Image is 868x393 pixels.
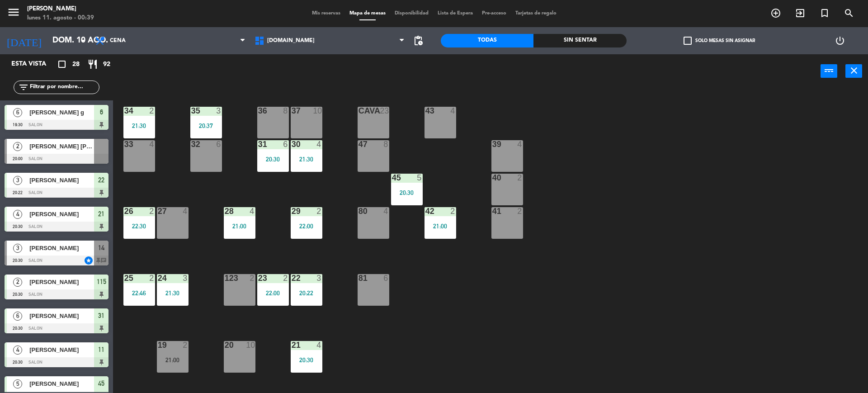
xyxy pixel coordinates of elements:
i: close [849,65,859,76]
div: Todas [441,34,533,47]
div: 21:30 [291,156,322,162]
div: 47 [359,140,359,148]
div: 2 [149,107,155,115]
div: 20 [225,341,225,349]
span: Mis reservas [307,11,345,16]
i: crop_square [57,59,67,70]
div: 10 [313,107,322,115]
div: 41 [492,207,493,215]
span: Pre-acceso [477,11,511,16]
div: 3 [216,107,222,115]
span: [PERSON_NAME] [PERSON_NAME] [29,142,94,151]
div: 21:00 [425,223,456,229]
div: 3 [183,274,188,282]
div: 27 [158,207,158,215]
div: 2 [283,274,288,282]
div: 20:30 [291,357,322,363]
span: 3 [13,176,22,185]
button: power_input [821,64,837,78]
span: [PERSON_NAME] g [29,108,94,117]
div: [PERSON_NAME] [27,5,94,14]
i: add_circle_outline [770,8,781,19]
div: 4 [183,207,188,215]
span: [PERSON_NAME] [29,175,94,185]
span: [PERSON_NAME] [29,345,94,355]
span: 92 [103,59,110,70]
div: 3 [316,274,322,282]
span: 2 [13,142,22,151]
div: 6 [216,140,222,148]
i: menu [7,5,20,19]
div: 20:22 [291,290,322,296]
div: 32 [191,140,192,148]
span: 2 [13,278,22,287]
div: 43 [425,107,426,115]
span: [PERSON_NAME] [29,209,94,219]
div: 22:00 [257,290,289,296]
div: CAVA [359,107,359,115]
i: search [844,8,854,19]
span: 6 [100,107,103,118]
div: 2 [149,274,155,282]
div: 2 [316,207,322,215]
span: 21 [98,208,104,219]
div: 42 [425,207,426,215]
span: [PERSON_NAME] [29,311,94,321]
i: turned_in_not [819,8,830,19]
i: power_input [824,65,835,76]
label: Solo mesas sin asignar [684,37,755,45]
div: 2 [183,341,188,349]
div: 4 [517,140,523,148]
span: Tarjetas de regalo [511,11,561,16]
span: 5 [13,379,22,388]
div: 21:30 [157,290,189,296]
span: Disponibilidad [390,11,433,16]
div: 31 [258,140,259,148]
div: 23 [258,274,259,282]
div: 123 [225,274,225,282]
div: 39 [492,140,493,148]
div: 35 [191,107,192,115]
span: pending_actions [413,35,424,46]
div: 2 [450,207,456,215]
div: 4 [149,140,155,148]
span: [DOMAIN_NAME] [267,38,315,44]
span: 28 [72,59,80,70]
i: restaurant [87,59,98,70]
span: 14 [98,242,104,253]
div: 22:46 [123,290,155,296]
div: 4 [383,207,389,215]
div: 2 [250,274,255,282]
span: 4 [13,346,22,355]
input: Filtrar por nombre... [29,82,99,92]
div: 22:30 [123,223,155,229]
div: 28 [225,207,225,215]
div: 45 [392,174,392,182]
div: 4 [250,207,255,215]
div: 8 [383,140,389,148]
i: exit_to_app [795,8,806,19]
span: 31 [98,310,104,321]
div: lunes 11. agosto - 00:39 [27,14,94,23]
div: 36 [258,107,259,115]
button: menu [7,5,20,22]
div: 19 [158,341,158,349]
span: Mapa de mesas [345,11,390,16]
div: 21:30 [123,123,155,129]
span: 6 [13,312,22,321]
span: 11 [98,344,104,355]
div: Esta vista [5,59,65,70]
span: Lista de Espera [433,11,477,16]
div: 2 [517,207,523,215]
span: 4 [13,210,22,219]
div: Sin sentar [533,34,626,47]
